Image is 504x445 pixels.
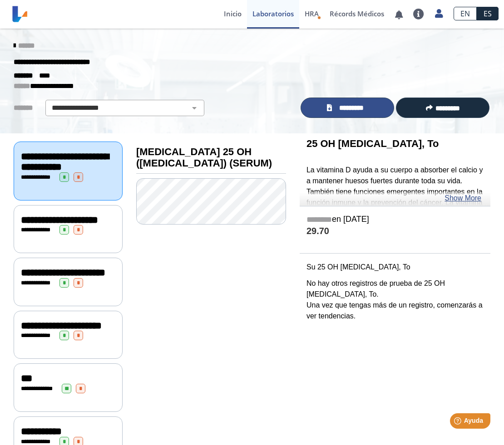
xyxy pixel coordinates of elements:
a: ES [477,7,499,20]
p: No hay otros registros de prueba de 25 OH [MEDICAL_DATA], To. Una vez que tengas más de un regist... [306,278,484,322]
b: [MEDICAL_DATA] 25 OH ([MEDICAL_DATA]) (SERUM) [136,146,272,169]
p: Su 25 OH [MEDICAL_DATA], To [306,262,484,273]
span: HRA [305,9,319,18]
iframe: Help widget launcher [423,410,494,435]
h4: 29.70 [306,226,484,237]
p: La vitamina D ayuda a su cuerpo a absorber el calcio y a mantener huesos fuertes durante toda su ... [306,165,484,317]
b: 25 OH [MEDICAL_DATA], To [306,138,439,149]
h5: en [DATE] [306,215,484,225]
a: Show More [445,193,481,204]
a: EN [454,7,477,20]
